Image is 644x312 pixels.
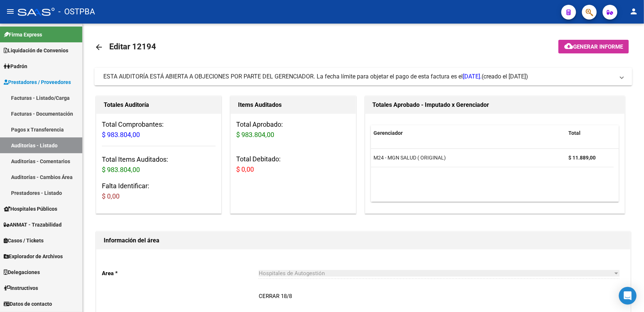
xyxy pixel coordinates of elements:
h3: Falta Identificar: [102,181,216,201]
h1: Información del área [104,235,623,246]
span: - OSTPBA [58,4,95,20]
span: Generar informe [573,43,623,50]
span: $ 983.804,00 [236,131,274,139]
span: Explorador de Archivos [4,252,63,260]
span: Hospitales de Autogestión [259,270,325,277]
strong: $ 11.889,00 [569,155,596,161]
span: Total [569,130,581,136]
span: $ 0,00 [102,192,120,200]
h3: Total Debitado: [236,154,350,175]
span: Gerenciador [374,130,403,136]
span: Editar 12194 [109,42,156,51]
div: Open Intercom Messenger [619,287,637,305]
h1: Items Auditados [238,99,348,111]
datatable-header-cell: Total [566,125,614,141]
span: ESTA AUDITORÍA ESTÁ ABIERTA A OBJECIONES POR PARTE DEL GERENCIADOR. La fecha límite para objetar ... [103,73,482,80]
span: ANMAT - Trazabilidad [4,221,62,229]
span: (creado el [DATE]) [482,73,528,81]
h1: Totales Auditoría [104,99,214,111]
span: Padrón [4,62,27,70]
h3: Total Items Auditados: [102,154,216,175]
span: Prestadores / Proveedores [4,78,71,86]
span: Delegaciones [4,268,40,276]
span: $ 0,00 [236,165,254,173]
mat-expansion-panel-header: ESTA AUDITORÍA ESTÁ ABIERTA A OBJECIONES POR PARTE DEL GERENCIADOR. La fecha límite para objetar ... [94,68,632,85]
span: Datos de contacto [4,300,52,308]
h1: Totales Aprobado - Imputado x Gerenciador [373,99,617,111]
span: M24 - MGN SALUD ( ORIGINAL) [374,155,446,161]
span: Firma Express [4,31,42,39]
h3: Total Comprobantes: [102,119,216,140]
span: Liquidación de Convenios [4,46,68,55]
span: Hospitales Públicos [4,205,57,213]
mat-icon: arrow_back [94,43,103,52]
span: Casos / Tickets [4,236,44,245]
mat-icon: person [629,7,638,16]
button: Generar informe [558,40,629,53]
h3: Total Aprobado: [236,119,350,140]
span: $ 983.804,00 [102,166,140,173]
span: [DATE]. [463,73,482,80]
span: Instructivos [4,284,38,292]
span: $ 983.804,00 [102,131,140,139]
mat-icon: menu [6,7,15,16]
datatable-header-cell: Gerenciador [371,125,566,141]
p: Area * [102,269,259,277]
mat-icon: cloud_download [564,42,573,50]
